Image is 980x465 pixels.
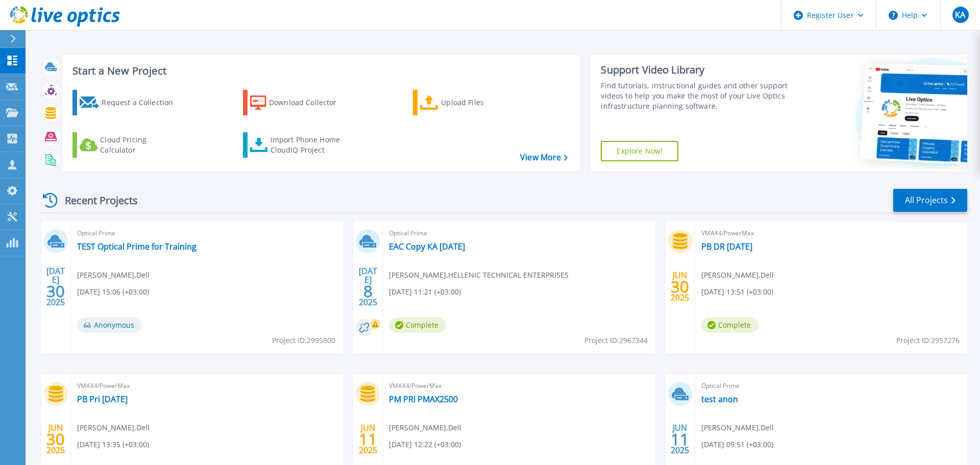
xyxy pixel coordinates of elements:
[243,90,357,115] a: Download Collector
[701,380,961,391] span: Optical Prime
[701,286,773,298] span: [DATE] 13:51 (+03:00)
[601,63,793,77] div: Support Video Library
[389,380,649,391] span: VMAX4/PowerMax
[46,435,65,444] span: 30
[46,268,65,305] div: [DATE] 2025
[77,270,150,281] span: [PERSON_NAME] , Dell
[358,268,378,305] div: [DATE] 2025
[77,241,197,252] a: TEST Optical Prime for Training
[670,421,690,458] div: JUN 2025
[389,394,458,404] a: PM PRI PMAX2500
[72,90,186,115] a: Request a Collection
[701,394,738,404] a: test anon
[893,189,967,212] a: All Projects
[701,439,773,450] span: [DATE] 09:51 (+03:00)
[389,317,446,333] span: Complete
[271,135,350,155] div: Import Phone Home CloudIQ Project
[77,286,149,298] span: [DATE] 15:06 (+03:00)
[896,335,960,346] span: Project ID: 2957276
[701,270,774,281] span: [PERSON_NAME] , Dell
[584,335,648,346] span: Project ID: 2967344
[520,153,568,162] a: View More
[389,228,649,239] span: Optical Prime
[389,241,465,252] a: EAC Copy KA [DATE]
[46,287,65,296] span: 30
[701,317,758,333] span: Complete
[77,422,150,433] span: [PERSON_NAME] , Dell
[269,92,351,113] div: Download Collector
[102,92,183,113] div: Request a Collection
[46,421,65,458] div: JUN 2025
[670,268,690,305] div: JUN 2025
[601,141,678,161] a: Explore Now!
[389,439,461,450] span: [DATE] 12:22 (+03:00)
[389,422,461,433] span: [PERSON_NAME] , Dell
[100,135,182,155] div: Cloud Pricing Calculator
[77,380,337,391] span: VMAX4/PowerMax
[413,90,527,115] a: Upload Files
[272,335,335,346] span: Project ID: 2995800
[671,282,689,291] span: 30
[363,287,373,296] span: 8
[72,132,186,158] a: Cloud Pricing Calculator
[359,435,377,444] span: 11
[441,92,523,113] div: Upload Files
[77,317,142,333] span: Anonymous
[77,228,337,239] span: Optical Prime
[39,188,152,213] div: Recent Projects
[701,228,961,239] span: VMAX4/PowerMax
[671,435,689,444] span: 11
[389,270,569,281] span: [PERSON_NAME] , HELLENIC TECHNICAL ENTERPRISES
[72,65,568,77] h3: Start a New Project
[601,81,793,111] div: Find tutorials, instructional guides and other support videos to help you make the most of your L...
[955,11,965,19] span: KA
[389,286,461,298] span: [DATE] 11:21 (+03:00)
[701,422,774,433] span: [PERSON_NAME] , Dell
[77,439,149,450] span: [DATE] 13:35 (+03:00)
[77,394,128,404] a: PB Pri [DATE]
[358,421,378,458] div: JUN 2025
[701,241,752,252] a: PB DR [DATE]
